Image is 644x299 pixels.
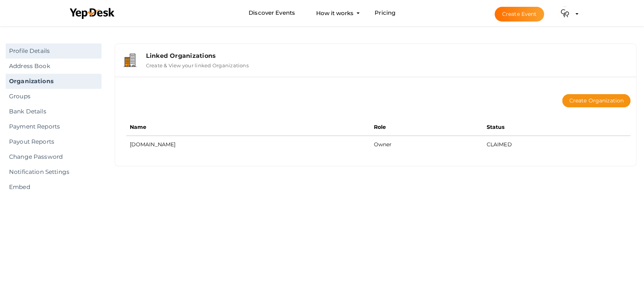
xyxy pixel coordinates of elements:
a: Change Password [6,149,101,164]
th: Name [126,119,370,136]
a: Linked Organizations Create & View your linked Organizations [119,63,632,70]
a: Groups [6,89,101,104]
button: Create Event [495,7,544,22]
a: Pricing [375,6,395,20]
a: Embed [6,180,101,195]
button: Create Organization [562,94,630,107]
th: Status [483,119,630,136]
a: Bank Details [6,104,101,119]
a: Discover Events [249,6,295,20]
a: Notification Settings [6,164,101,180]
td: [DOMAIN_NAME] [126,136,370,153]
label: Create & View your linked Organizations [146,59,248,68]
td: CLAIMED [483,136,630,153]
div: Linked Organizations [146,52,628,59]
span: Owner [373,141,392,148]
a: Address Book [6,59,101,74]
a: Organizations [6,74,101,89]
a: Payout Reports [6,134,101,149]
img: VBPQL7OL_small.png [557,6,572,22]
a: Payment Reports [6,119,101,134]
img: organization.svg [123,54,137,67]
button: How it works [314,6,356,20]
a: Profile Details [6,43,101,59]
th: Role [370,119,483,136]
